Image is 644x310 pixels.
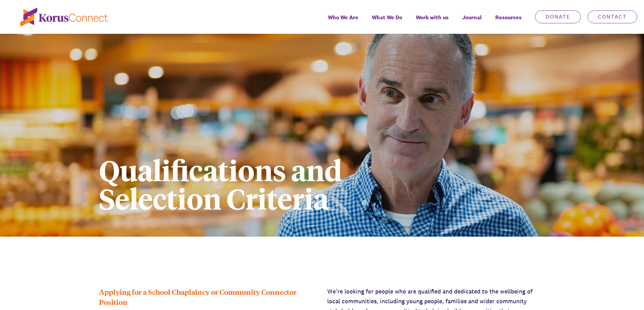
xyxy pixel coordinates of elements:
[416,13,449,22] span: Work with us
[488,9,528,34] div: Resources
[328,13,358,22] span: Who We Are
[365,9,409,34] a: What We Do
[455,9,488,34] a: Journal
[409,9,455,34] a: Work with us
[372,13,402,22] span: What We Do
[321,9,365,34] a: Who We Are
[462,13,482,22] span: Journal
[588,10,637,23] a: Contact
[20,8,108,26] img: korus-connect%2Fc5177985-88d5-491d-9cd7-4a1febad1357_logo.svg
[535,10,581,23] a: Donate
[99,156,431,212] h1: Qualifications and Selection Criteria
